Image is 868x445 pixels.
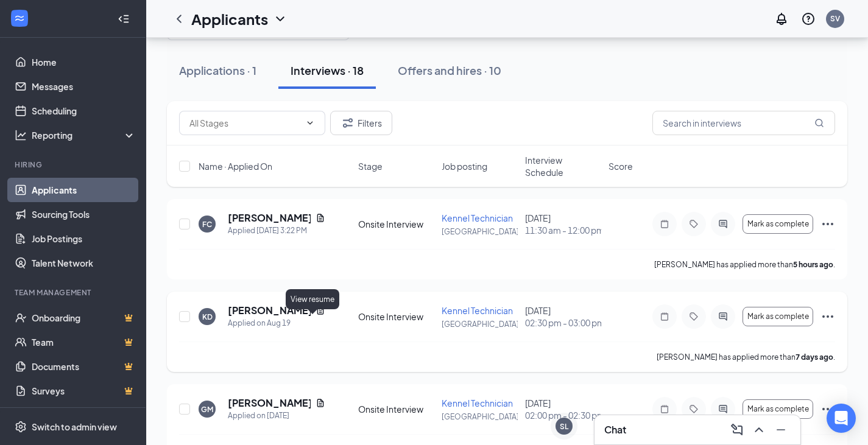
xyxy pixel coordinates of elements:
[525,397,601,421] div: [DATE]
[286,289,339,309] div: View resume
[827,404,856,433] div: Open Intercom Messenger
[796,352,833,362] b: 7 days ago
[316,213,325,223] svg: Document
[657,352,835,362] p: [PERSON_NAME] has applied more than .
[716,312,730,321] svg: ActiveChat
[442,226,518,237] p: [GEOGRAPHIC_DATA]
[32,99,136,123] a: Scheduling
[442,305,513,316] span: Kennel Technician
[560,421,568,432] div: SL
[525,224,601,236] span: 11:30 am - 12:00 pm
[202,312,213,322] div: KD
[747,220,809,228] span: Mark as complete
[716,219,730,229] svg: ActiveChat
[202,219,212,230] div: FC
[228,304,311,317] h5: [PERSON_NAME]
[604,423,626,436] h3: Chat
[609,160,633,172] span: Score
[330,111,392,135] button: Filter Filters
[340,116,355,130] svg: Filter
[820,402,835,416] svg: Ellipses
[228,225,325,237] div: Applied [DATE] 3:22 PM
[686,219,701,229] svg: Tag
[32,50,136,74] a: Home
[525,304,601,329] div: [DATE]
[774,12,789,26] svg: Notifications
[118,13,130,25] svg: Collapse
[358,218,434,230] div: Onsite Interview
[13,12,26,24] svg: WorkstreamLogo
[199,160,272,172] span: Name · Applied On
[32,202,136,226] a: Sourcing Tools
[727,420,747,440] button: ComposeMessage
[316,398,325,408] svg: Document
[830,13,840,24] div: SV
[652,111,835,135] input: Search in interviews
[15,287,133,298] div: Team Management
[201,404,213,415] div: GM
[228,211,311,225] h5: [PERSON_NAME]
[358,310,434,323] div: Onsite Interview
[525,317,601,329] span: 02:30 pm - 03:00 pm
[291,63,364,78] div: Interviews · 18
[657,404,672,414] svg: Note
[358,160,383,172] span: Stage
[686,404,701,414] svg: Tag
[716,404,730,414] svg: ActiveChat
[793,260,833,269] b: 5 hours ago
[15,129,27,141] svg: Analysis
[442,212,513,223] span: Kennel Technician
[32,129,136,141] div: Reporting
[273,12,288,26] svg: ChevronDown
[358,403,434,415] div: Onsite Interview
[189,116,300,130] input: All Stages
[32,251,136,275] a: Talent Network
[191,9,268,29] h1: Applicants
[654,259,835,270] p: [PERSON_NAME] has applied more than .
[749,420,769,440] button: ChevronUp
[814,118,824,128] svg: MagnifyingGlass
[32,178,136,202] a: Applicants
[32,421,117,433] div: Switch to admin view
[525,154,601,178] span: Interview Schedule
[32,74,136,99] a: Messages
[820,309,835,324] svg: Ellipses
[820,217,835,231] svg: Ellipses
[747,405,809,413] span: Mark as complete
[32,306,136,330] a: OnboardingCrown
[442,160,487,172] span: Job posting
[752,422,766,437] svg: ChevronUp
[747,312,809,321] span: Mark as complete
[801,12,816,26] svg: QuestionInfo
[525,212,601,236] div: [DATE]
[771,420,791,440] button: Minimize
[657,312,672,321] svg: Note
[442,412,518,422] p: [GEOGRAPHIC_DATA]
[743,214,813,234] button: Mark as complete
[32,330,136,354] a: TeamCrown
[774,422,788,437] svg: Minimize
[525,409,601,421] span: 02:00 pm - 02:30 pm
[442,319,518,329] p: [GEOGRAPHIC_DATA]
[228,396,311,410] h5: [PERSON_NAME]
[442,398,513,408] span: Kennel Technician
[32,226,136,251] a: Job Postings
[228,410,325,422] div: Applied on [DATE]
[32,354,136,379] a: DocumentsCrown
[743,399,813,419] button: Mark as complete
[686,312,701,321] svg: Tag
[743,307,813,326] button: Mark as complete
[305,118,315,128] svg: ChevronDown
[179,63,256,78] div: Applications · 1
[172,12,186,26] svg: ChevronLeft
[398,63,501,78] div: Offers and hires · 10
[657,219,672,229] svg: Note
[15,159,133,170] div: Hiring
[228,317,325,329] div: Applied on Aug 19
[15,421,27,433] svg: Settings
[730,422,744,437] svg: ComposeMessage
[32,379,136,403] a: SurveysCrown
